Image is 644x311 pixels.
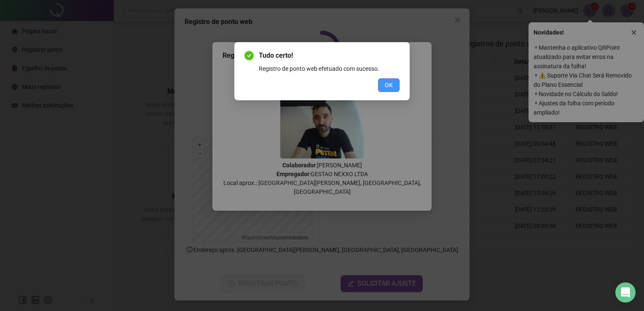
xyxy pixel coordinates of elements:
span: Tudo certo! [259,51,400,61]
div: Open Intercom Messenger [615,282,636,303]
button: OK [378,78,400,92]
div: Registro de ponto web efetuado com sucesso. [259,64,400,73]
span: check-circle [244,51,254,60]
span: OK [385,80,393,90]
